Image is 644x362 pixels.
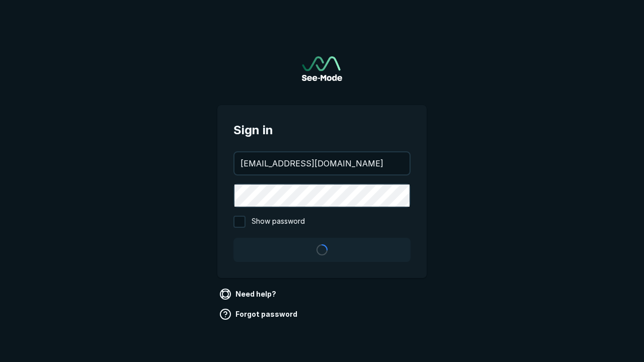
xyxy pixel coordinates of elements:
span: Sign in [233,121,411,139]
input: your@email.com [234,152,410,174]
img: See-Mode Logo [302,56,342,81]
a: Need help? [217,286,280,302]
span: Show password [252,216,305,228]
a: Go to sign in [302,56,342,81]
a: Forgot password [217,306,301,322]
